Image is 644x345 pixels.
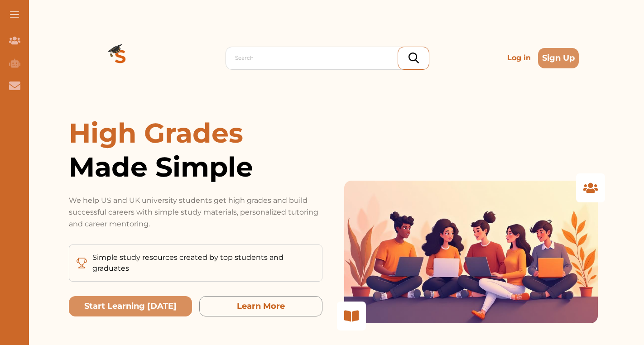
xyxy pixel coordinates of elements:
[69,195,322,230] p: We help US and UK university students get high grades and build successful careers with simple st...
[199,296,322,316] button: Learn More
[538,48,579,68] button: Sign Up
[88,25,153,91] img: Logo
[409,53,419,63] img: search_icon
[69,116,243,149] span: High Grades
[92,252,315,274] p: Simple study resources created by top students and graduates
[69,150,322,184] span: Made Simple
[504,49,534,67] p: Log in
[69,296,192,316] button: Start Learning Today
